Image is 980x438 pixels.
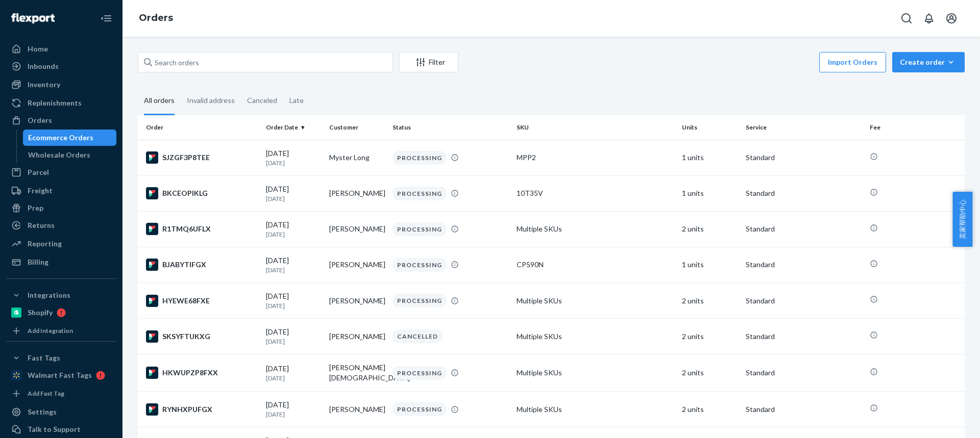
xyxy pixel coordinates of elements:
td: 1 units [678,175,741,211]
a: Orders [6,112,116,128]
div: PROCESSING [393,151,447,165]
div: All orders [144,87,175,115]
div: Reporting [28,239,62,249]
td: 2 units [678,354,741,392]
div: [DATE] [266,220,321,239]
button: Import Orders [819,52,886,72]
div: PROCESSING [393,258,447,272]
div: Inbounds [28,61,59,71]
div: Settings [28,407,57,417]
div: HKWUPZP8FXX [146,367,258,379]
div: [DATE] [266,255,321,274]
div: Late [289,87,304,114]
div: SJZGF3P8TEE [146,151,258,164]
div: Replenishments [28,98,82,108]
a: Inbounds [6,58,116,74]
div: Home [28,44,48,54]
p: Standard [746,331,862,342]
th: Order Date [262,115,325,140]
a: Talk to Support [6,421,116,437]
div: Freight [28,186,53,196]
td: [PERSON_NAME] [325,211,388,247]
div: [DATE] [266,291,321,310]
div: HYEWE68FXE [146,295,258,307]
a: Billing [6,254,116,270]
div: [DATE] [266,184,321,203]
p: [DATE] [266,266,321,274]
td: 1 units [678,140,741,175]
td: [PERSON_NAME] [325,392,388,427]
p: Standard [746,404,862,415]
button: Integrations [6,287,116,303]
div: Create order [900,57,957,67]
button: 卖家帮助中心 [952,192,972,247]
a: Orders [139,12,173,23]
div: PROCESSING [393,222,447,236]
p: [DATE] [266,230,321,239]
td: 2 units [678,283,741,319]
a: Wholesale Orders [23,147,117,163]
div: PROCESSING [393,366,447,380]
div: Integrations [28,290,70,300]
th: Status [388,115,512,140]
div: [DATE] [266,327,321,346]
td: Multiple SKUs [512,354,678,392]
th: Fee [866,115,965,140]
p: Standard [746,224,862,234]
button: Open account menu [941,8,962,29]
div: Orders [28,115,52,125]
a: Reporting [6,236,116,252]
div: [DATE] [266,148,321,167]
div: SKSYFTUKXG [146,330,258,343]
div: Returns [28,220,55,230]
div: [DATE] [266,400,321,419]
div: Billing [28,257,48,267]
div: Canceled [247,87,277,114]
a: Inventory [6,76,116,93]
p: Standard [746,368,862,378]
div: Parcel [28,167,49,177]
a: Parcel [6,164,116,181]
a: Returns [6,217,116,234]
img: Flexport logo [11,13,55,23]
button: Close Navigation [96,8,116,29]
a: Shopify [6,304,116,321]
div: Walmart Fast Tags [28,370,92,380]
div: Add Integration [28,326,73,335]
button: Filter [399,52,458,72]
th: Service [742,115,866,140]
th: Units [678,115,741,140]
a: Home [6,41,116,57]
th: SKU [512,115,678,140]
button: Create order [892,52,965,72]
div: R1TMQ6UFLX [146,223,258,235]
p: Standard [746,296,862,306]
div: PROCESSING [393,187,447,200]
a: Add Fast Tag [6,388,116,400]
div: BJABYTIFGX [146,259,258,271]
p: [DATE] [266,374,321,382]
div: Talk to Support [28,424,81,434]
div: PROCESSING [393,402,447,416]
div: Shopify [28,307,53,318]
button: Open notifications [919,8,939,29]
div: Filter [400,57,458,67]
td: Multiple SKUs [512,283,678,319]
div: CANCELLED [393,329,443,343]
th: Order [138,115,262,140]
ol: breadcrumbs [131,4,181,33]
td: [PERSON_NAME] [325,175,388,211]
a: Prep [6,200,116,216]
div: Add Fast Tag [28,389,64,398]
td: 1 units [678,247,741,282]
div: RYNHXPUFGX [146,403,258,416]
div: Wholesale Orders [28,150,90,160]
div: MPP2 [517,152,674,163]
div: 10T35V [517,188,674,198]
td: Multiple SKUs [512,392,678,427]
p: Standard [746,260,862,270]
div: Ecommerce Orders [28,133,93,143]
p: Standard [746,188,862,198]
div: [DATE] [266,364,321,382]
